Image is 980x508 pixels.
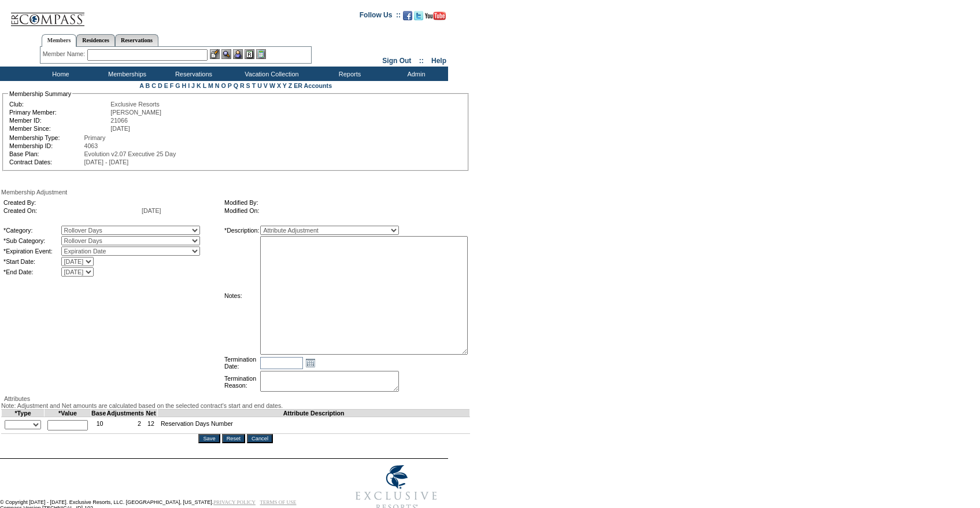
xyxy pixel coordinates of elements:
[221,82,225,89] a: O
[3,257,60,266] td: *Start Date:
[257,82,262,89] a: U
[304,356,317,369] a: Open the calendar popup.
[8,90,72,97] legend: Membership Summary
[213,499,256,505] a: PRIVACY POLICY
[228,82,232,89] a: P
[221,49,231,59] img: View
[175,82,180,89] a: G
[3,199,140,206] td: Created By:
[93,67,159,81] td: Memberships
[139,82,143,89] a: A
[224,207,441,214] td: Modified On:
[9,150,83,157] td: Base Plan:
[414,14,423,21] a: Follow us on Twitter
[360,10,401,24] td: Follow Us ::
[240,82,245,89] a: R
[224,226,259,235] td: *Description:
[84,159,129,165] span: [DATE] - [DATE]
[224,356,259,370] td: Termination Date:
[110,101,160,108] span: Exclusive Resorts
[9,117,109,124] td: Member ID:
[151,82,156,89] a: C
[9,134,83,141] td: Membership Type:
[9,101,109,108] td: Club:
[157,410,470,417] td: Attribute Description
[277,82,281,89] a: X
[157,417,470,434] td: Reservation Days Number
[84,134,106,141] span: Primary
[3,267,60,277] td: *End Date:
[9,109,109,116] td: Primary Member:
[210,49,220,59] img: b_edit.gif
[382,57,411,65] a: Sign Out
[106,410,145,417] td: Adjustments
[1,189,470,196] div: Membership Adjustment
[315,67,382,81] td: Reports
[256,49,266,59] img: b_calculator.gif
[425,12,446,20] img: Subscribe to our YouTube Channel
[283,82,287,89] a: Y
[159,67,225,81] td: Reservations
[245,49,254,59] img: Reservations
[10,3,85,27] img: Compass Home
[3,226,60,235] td: *Category:
[382,67,448,81] td: Admin
[43,49,87,59] div: Member Name:
[84,150,176,157] span: Evolution v2.07 Executive 25 Day
[158,82,162,89] a: D
[91,417,106,434] td: 10
[164,82,168,89] a: E
[403,11,412,20] img: Become our fan on Facebook
[42,34,77,47] a: Members
[191,82,195,89] a: J
[260,236,468,355] textarea: Ruckelshaus
[3,207,140,214] td: Created On:
[188,82,190,89] a: I
[224,236,259,355] td: Notes:
[9,159,83,165] td: Contract Dates:
[419,57,424,65] span: ::
[76,34,115,46] a: Residences
[234,82,238,89] a: Q
[2,410,45,417] td: *Type
[9,125,109,132] td: Member Since:
[197,82,201,89] a: K
[1,395,470,402] div: Attributes
[431,57,446,65] a: Help
[269,82,275,89] a: W
[425,14,446,21] a: Subscribe to our YouTube Channel
[233,49,243,59] img: Impersonate
[170,82,174,89] a: F
[3,236,60,245] td: *Sub Category:
[225,67,315,81] td: Vacation Collection
[203,82,206,89] a: L
[182,82,186,89] a: H
[208,82,213,89] a: M
[145,417,158,434] td: 12
[142,207,161,214] span: [DATE]
[252,82,256,89] a: T
[215,82,220,89] a: N
[26,67,93,81] td: Home
[9,142,83,149] td: Membership ID:
[198,434,220,443] input: Save
[84,142,98,149] span: 4063
[3,246,60,256] td: *Expiration Event:
[294,82,332,89] a: ER Accounts
[145,410,158,417] td: Net
[110,109,161,116] span: [PERSON_NAME]
[289,82,293,89] a: Z
[146,82,150,89] a: B
[264,82,268,89] a: V
[224,199,441,206] td: Modified By:
[403,14,412,21] a: Become our fan on Facebook
[115,34,158,46] a: Reservations
[260,499,297,505] a: TERMS OF USE
[91,410,106,417] td: Base
[247,434,273,443] input: Cancel
[106,417,145,434] td: 2
[224,371,259,393] td: Termination Reason:
[1,402,470,409] div: Note: Adjustment and Net amounts are calculated based on the selected contract's start and end da...
[246,82,250,89] a: S
[222,434,245,443] input: Reset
